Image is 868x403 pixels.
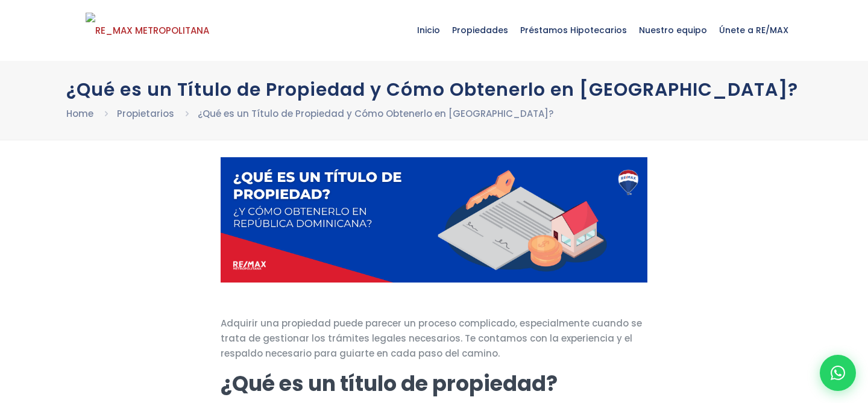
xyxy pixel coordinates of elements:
span: Propiedades [446,12,514,48]
a: Home [66,107,93,120]
span: Inicio [411,12,446,48]
img: RE_MAX METROPOLITANA [86,13,209,49]
p: Adquirir una propiedad puede parecer un proceso complicado, especialmente cuando se trata de gest... [221,316,647,361]
span: Préstamos Hipotecarios [514,12,633,48]
span: Únete a RE/MAX [713,12,794,48]
strong: ¿Qué es un título de propiedad? [221,369,558,398]
li: ¿Qué es un Título de Propiedad y Cómo Obtenerlo en [GEOGRAPHIC_DATA]? [198,106,553,121]
span: Nuestro equipo [633,12,713,48]
h1: ¿Qué es un Título de Propiedad y Cómo Obtenerlo en [GEOGRAPHIC_DATA]? [66,79,802,100]
a: Propietarios [117,107,174,120]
